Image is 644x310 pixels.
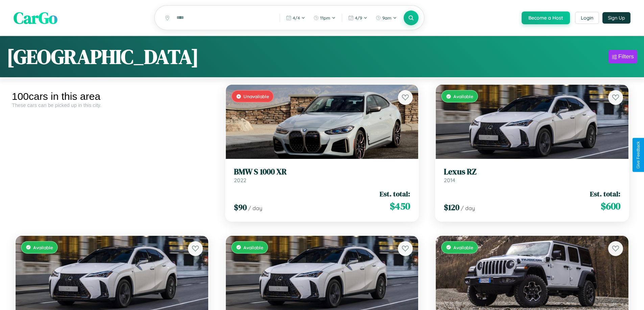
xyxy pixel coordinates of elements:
[453,93,473,99] span: Available
[310,12,339,23] button: 11pm
[461,205,475,212] span: / day
[283,12,309,23] button: 4/4
[636,141,641,169] div: Give Feedback
[444,202,459,213] span: $ 120
[444,177,455,184] span: 2014
[234,202,247,213] span: $ 90
[602,12,630,24] button: Sign Up
[345,12,371,23] button: 4/9
[248,205,262,212] span: / day
[382,15,391,21] span: 9am
[320,15,330,21] span: 11pm
[243,245,263,250] span: Available
[444,167,620,184] a: Lexus RZ2014
[390,199,410,213] span: $ 450
[14,7,57,29] span: CarGo
[234,177,246,184] span: 2022
[12,91,212,102] div: 100 cars in this area
[33,245,53,250] span: Available
[234,167,410,177] h3: BMW S 1000 XR
[444,167,620,177] h3: Lexus RZ
[618,53,634,60] div: Filters
[522,11,570,24] button: Become a Host
[12,102,212,108] div: These cars can be picked up in this city.
[380,189,410,199] span: Est. total:
[234,167,410,184] a: BMW S 1000 XR2022
[575,12,599,24] button: Login
[601,199,620,213] span: $ 600
[590,189,620,199] span: Est. total:
[7,43,199,71] h1: [GEOGRAPHIC_DATA]
[293,15,300,21] span: 4 / 4
[355,15,362,21] span: 4 / 9
[243,93,269,99] span: Unavailable
[453,245,473,250] span: Available
[372,12,400,23] button: 9am
[609,50,637,63] button: Filters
